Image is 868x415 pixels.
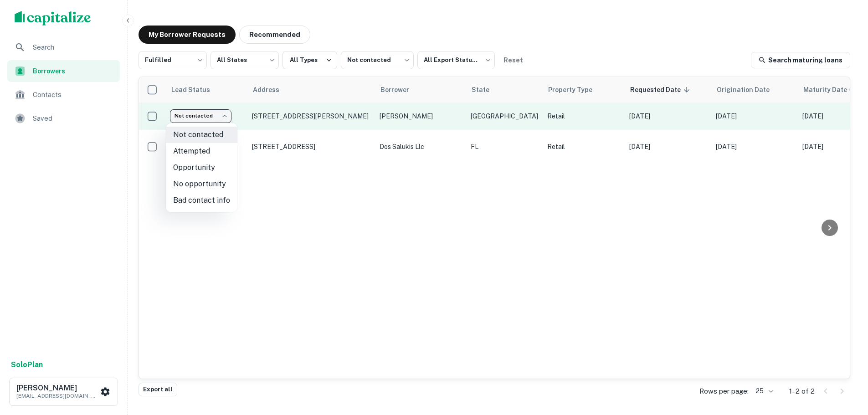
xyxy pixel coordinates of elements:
[166,159,237,176] li: Opportunity
[166,143,237,159] li: Attempted
[166,192,237,209] li: Bad contact info
[166,127,237,143] li: Not contacted
[822,342,868,386] iframe: Chat Widget
[166,176,237,192] li: No opportunity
